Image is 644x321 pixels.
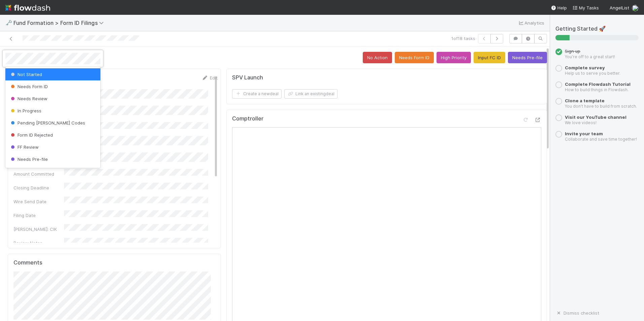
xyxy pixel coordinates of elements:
span: FF Review [9,144,39,150]
span: Needs Form ID [9,84,48,89]
span: Needs Pre-file [9,156,48,162]
span: Needs Review [9,96,47,101]
span: Form ID Rejected [9,132,53,138]
span: In Progress [9,108,41,113]
span: Not Started [9,72,42,77]
span: Pending [PERSON_NAME] Codes [9,120,85,126]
